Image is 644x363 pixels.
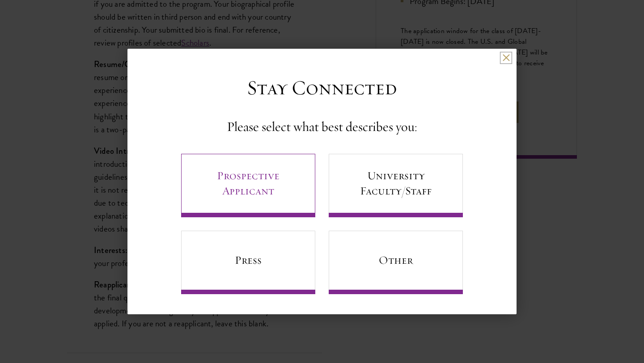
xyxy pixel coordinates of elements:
h4: Please select what best describes you: [227,118,417,136]
a: Other [329,231,463,294]
h3: Stay Connected [247,76,397,101]
a: University Faculty/Staff [329,154,463,217]
a: Press [181,231,315,294]
a: Prospective Applicant [181,154,315,217]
